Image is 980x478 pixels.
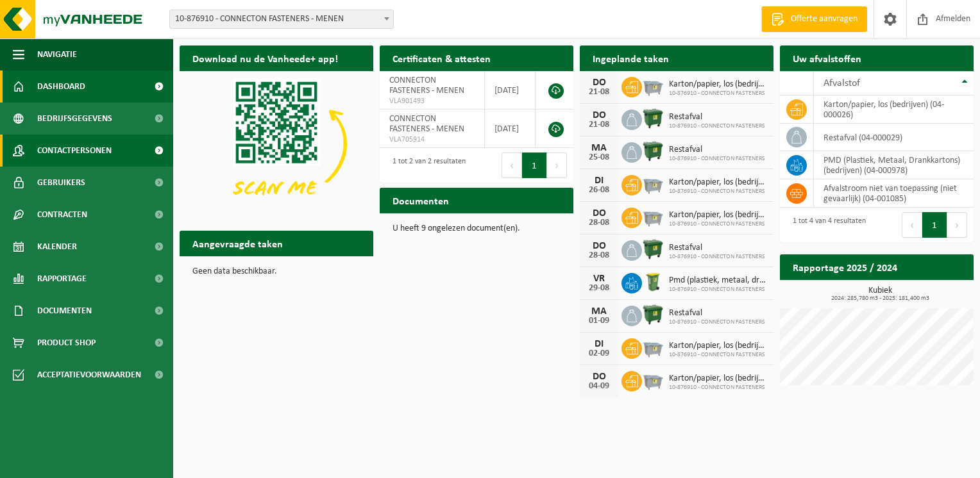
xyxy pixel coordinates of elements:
[669,188,767,195] span: 10-876910 - CONNECTON FASTENERS
[170,10,393,28] span: 10-876910 - CONNECTON FASTENERS - MENEN
[586,176,612,186] div: DI
[922,212,947,238] button: 1
[788,13,861,26] span: Offerte aanvragen
[37,135,112,167] span: Contactpersonen
[586,241,612,251] div: DO
[485,71,536,110] td: [DATE]
[642,238,664,260] img: WB-1100-HPE-GN-01
[642,75,664,97] img: WB-2500-GAL-GY-01
[389,76,464,95] span: CONNECTON FASTENERS - MENEN
[814,151,974,179] td: PMD (Plastiek, Metaal, Drankkartons) (bedrijven) (04-000978)
[642,140,664,162] img: WB-1100-HPE-GN-01
[669,318,765,326] span: 10-876910 - CONNECTON FASTENERS
[814,124,974,151] td: restafval (04-000029)
[180,45,351,70] h2: Download nu de Vanheede+ app!
[586,339,612,349] div: DI
[389,114,464,134] span: CONNECTON FASTENERS - MENEN
[386,151,466,179] div: 1 tot 2 van 2 resultaten
[37,231,77,263] span: Kalender
[669,122,765,130] span: 10-876910 - CONNECTON FASTENERS
[947,212,967,238] button: Next
[380,45,503,70] h2: Certificaten & attesten
[586,120,612,129] div: 21-08
[586,208,612,218] div: DO
[180,231,296,256] h2: Aangevraagde taken
[586,284,612,293] div: 29-08
[586,306,612,317] div: MA
[380,188,462,213] h2: Documenten
[586,317,612,326] div: 01-09
[669,253,765,261] span: 10-876910 - CONNECTON FASTENERS
[586,349,612,358] div: 02-09
[669,177,767,188] span: Karton/papier, los (bedrijven)
[669,243,765,253] span: Restafval
[669,384,767,391] span: 10-876910 - CONNECTON FASTENERS
[389,135,475,145] span: VLA705914
[642,108,664,129] img: WB-1100-HPE-GN-01
[669,308,765,318] span: Restafval
[669,210,767,220] span: Karton/papier, los (bedrijven)
[669,90,767,97] span: 10-876910 - CONNECTON FASTENERS
[814,95,974,124] td: karton/papier, los (bedrijven) (04-000026)
[37,263,87,295] span: Rapportage
[192,267,360,276] p: Geen data beschikbaar.
[485,110,536,148] td: [DATE]
[780,45,874,70] h2: Uw afvalstoffen
[761,6,867,32] a: Offerte aanvragen
[878,279,972,305] a: Bekijk rapportage
[37,359,141,391] span: Acceptatievoorwaarden
[586,110,612,120] div: DO
[586,143,612,153] div: MA
[586,153,612,162] div: 25-08
[780,254,910,279] h2: Rapportage 2025 / 2024
[642,336,664,358] img: WB-2500-GAL-GY-01
[37,327,96,359] span: Product Shop
[824,78,860,88] span: Afvalstof
[389,96,475,106] span: VLA901493
[37,70,85,103] span: Dashboard
[642,173,664,195] img: WB-2500-GAL-GY-01
[586,251,612,260] div: 28-08
[669,276,767,286] span: Pmd (plastiek, metaal, drankkartons) (bedrijven)
[642,206,664,227] img: WB-2500-GAL-GY-01
[586,186,612,195] div: 26-08
[586,274,612,284] div: VR
[586,88,612,97] div: 21-08
[580,45,682,70] h2: Ingeplande taken
[669,79,767,90] span: Karton/papier, los (bedrijven)
[642,369,664,391] img: WB-2500-GAL-GY-01
[37,38,77,70] span: Navigatie
[669,341,767,351] span: Karton/papier, los (bedrijven)
[669,286,767,293] span: 10-876910 - CONNECTON FASTENERS
[547,152,567,178] button: Next
[642,304,664,326] img: WB-1100-HPE-GN-01
[786,286,974,302] h3: Kubiek
[586,372,612,382] div: DO
[37,295,92,327] span: Documenten
[669,374,767,384] span: Karton/papier, los (bedrijven)
[786,295,974,302] span: 2024: 285,780 m3 - 2025: 181,400 m3
[669,112,765,122] span: Restafval
[669,155,765,163] span: 10-876910 - CONNECTON FASTENERS
[393,224,561,233] p: U heeft 9 ongelezen document(en).
[586,218,612,227] div: 28-08
[586,382,612,391] div: 04-09
[814,179,974,208] td: afvalstroom niet van toepassing (niet gevaarlijk) (04-001085)
[642,271,664,293] img: WB-0240-HPE-GN-50
[669,145,765,155] span: Restafval
[902,212,922,238] button: Previous
[669,351,767,359] span: 10-876910 - CONNECTON FASTENERS
[669,220,767,228] span: 10-876910 - CONNECTON FASTENERS
[169,10,394,29] span: 10-876910 - CONNECTON FASTENERS - MENEN
[37,103,112,135] span: Bedrijfsgegevens
[586,78,612,88] div: DO
[502,152,522,178] button: Previous
[522,152,547,178] button: 1
[180,71,373,217] img: Download de VHEPlus App
[37,167,85,199] span: Gebruikers
[37,199,87,231] span: Contracten
[786,211,866,239] div: 1 tot 4 van 4 resultaten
